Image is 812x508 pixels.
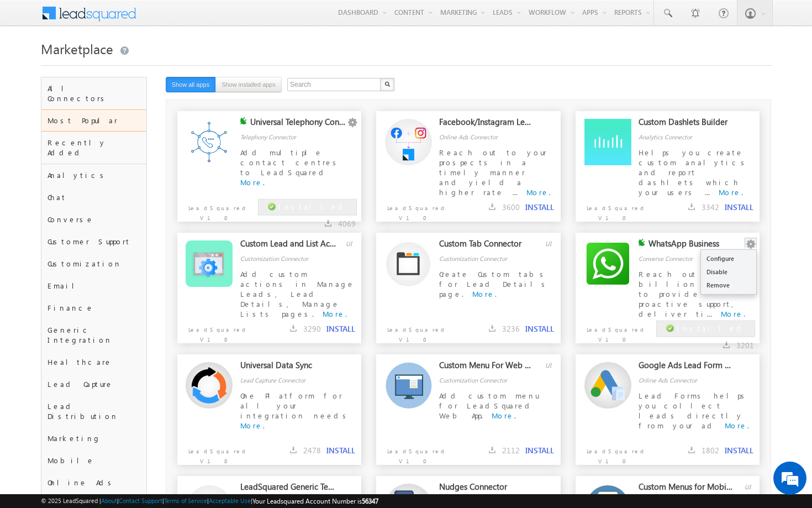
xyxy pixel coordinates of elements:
a: More. [492,411,516,420]
img: downloads [489,325,495,332]
div: Generic Integration [41,319,146,351]
button: INSTALL [725,202,753,212]
div: Converse [41,208,146,231]
a: More. [526,187,551,197]
div: Universal Telephony Connector [250,117,346,132]
img: Alternate Logo [186,119,233,166]
img: downloads [325,220,331,227]
span: Marketplace [41,40,113,57]
img: downloads [723,342,730,348]
button: Show all apps [166,77,216,92]
textarea: Type your message and hit 'Enter' [14,102,202,331]
a: Disable [701,265,756,279]
div: Custom Menus for Mobile App [639,481,735,497]
div: Minimize live chat window [181,6,208,32]
img: Alternate Logo [584,362,631,409]
div: Marketing [41,427,146,449]
span: 3290 [303,323,321,334]
a: More. [240,177,265,187]
img: downloads [688,447,695,453]
div: Healthcare [41,351,146,373]
span: Installed [278,202,347,211]
img: downloads [290,447,297,453]
button: INSTALL [725,446,753,455]
img: d_60004797649_company_0_60004797649 [19,58,46,72]
a: Configure [701,252,756,265]
div: Facebook/Instagram Lead Ads [439,117,535,132]
div: Lead Capture [41,373,146,395]
a: Acceptable Use [209,497,251,504]
a: More. [721,309,745,318]
div: Customer Support [41,231,146,253]
div: Chat with us now [57,58,186,72]
span: © 2025 LeadSquared | | | | | [41,496,378,506]
span: 3342 [702,202,719,212]
div: LeadSquared Generic Telephony Connector [240,481,336,497]
div: Custom Menu For Web App [439,360,535,375]
div: Custom Lead and List Actions [240,238,336,254]
p: LeadSquared V1.0 [376,197,450,223]
img: Alternate Logo [584,119,631,166]
p: LeadSquared V1.0 [576,319,650,344]
button: INSTALL [326,446,355,455]
div: WhatsApp Business [648,238,745,254]
p: LeadSquared V1.0 [177,319,251,344]
p: LeadSquared V1.0 [376,319,450,344]
a: Contact Support [119,497,162,504]
p: LeadSquared V1.0 [376,441,450,466]
img: Alternate Logo [386,242,430,286]
span: 3600 [502,202,520,212]
span: Lead Forms helps you collect leads directly from your ad [639,391,748,430]
span: Reach out to 1.5 billion users to provide proactive support, deliver ti... [639,269,749,318]
span: 3201 [736,340,754,350]
img: downloads [489,447,495,453]
a: More. [240,421,265,430]
img: checking status [639,239,646,246]
span: Add custom menu for LeadSquared Web App. [439,391,539,420]
img: downloads [489,203,495,210]
div: Nudges Connector [439,481,535,497]
div: Universal Data Sync [240,360,336,375]
div: Finance [41,297,146,319]
span: Create Custom tabs for Lead Details page. [439,269,549,298]
img: Search [384,81,390,87]
div: Chat [41,186,146,208]
span: Add multiple contact centres to LeadSquared [240,148,340,177]
span: Helps you create custom analytics and report dashlets which your users ... [639,148,748,197]
div: All Connectors [41,77,146,109]
img: Alternate Logo [584,240,631,287]
a: More. [472,289,497,298]
div: Custom Dashlets Builder [639,117,735,132]
p: LeadSquared V1.0 [576,441,650,466]
span: 3236 [502,323,520,334]
button: Show installed apps [215,77,282,92]
button: INSTALL [525,446,554,455]
img: Alternate Logo [385,362,432,409]
span: 2112 [502,445,520,455]
a: More. [719,187,743,197]
span: Reach out to your prospects in a timely manner and yield a higher rate ... [439,148,547,197]
span: 56347 [362,497,378,505]
div: Customization [41,253,146,275]
div: Mobile [41,449,146,472]
span: 2478 [303,445,321,455]
button: INSTALL [525,202,554,212]
span: 4069 [338,218,356,229]
p: LeadSquared V1.0 [576,197,650,223]
img: Alternate Logo [186,362,233,409]
a: More. [725,421,749,430]
img: downloads [290,325,297,332]
em: Start Chat [150,341,201,355]
a: About [101,497,117,504]
span: One Platform for all your integration needs [240,391,350,420]
a: Remove [701,279,756,292]
img: downloads [688,203,695,210]
p: LeadSquared V1.0 [177,441,251,466]
a: More. [323,309,347,318]
img: Alternate Logo [385,119,432,166]
div: Custom Tab Connector [439,238,535,254]
a: Terms of Service [164,497,207,504]
div: Recently Added [41,132,146,164]
button: INSTALL [525,324,554,334]
div: Google Ads Lead Form Connector [639,360,735,375]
